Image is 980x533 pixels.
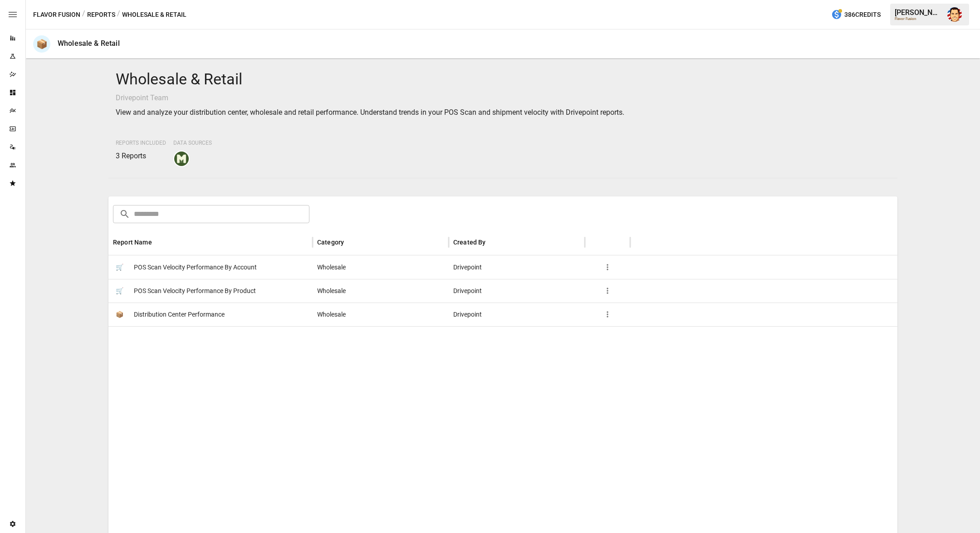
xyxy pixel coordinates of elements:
div: Drivepoint [449,255,585,279]
span: 🛒 [113,284,127,298]
div: / [82,9,85,20]
p: Drivepoint Team [116,93,890,103]
button: Reports [87,9,115,20]
button: Austin Gardner-Smith [942,2,967,27]
div: Wholesale & Retail [58,39,120,48]
span: 🛒 [113,260,127,274]
span: 📦 [113,308,127,321]
span: POS Scan Velocity Performance By Account [134,256,257,279]
div: Category [317,239,344,246]
span: POS Scan Velocity Performance By Product [134,279,256,303]
span: Data Sources [173,140,212,146]
button: Flavor Fusion [33,9,80,20]
div: [PERSON_NAME] [895,8,942,17]
h4: Wholesale & Retail [116,70,890,89]
span: Distribution Center Performance [134,303,225,326]
div: 📦 [33,35,50,53]
span: 386 Credits [844,9,881,20]
img: muffindata [174,152,189,166]
button: Sort [153,236,166,249]
button: Sort [345,236,358,249]
span: Reports Included [116,140,166,146]
p: 3 Reports [116,151,166,161]
div: Wholesale [313,255,449,279]
div: Drivepoint [449,279,585,303]
button: Sort [487,236,500,249]
div: Report Name [113,239,152,246]
img: Austin Gardner-Smith [947,7,962,22]
div: Flavor Fusion [895,17,942,21]
div: Drivepoint [449,303,585,326]
div: Wholesale [313,303,449,326]
div: / [117,9,120,20]
div: Created By [453,239,486,246]
div: Wholesale [313,279,449,303]
p: View and analyze your distribution center, wholesale and retail performance. Understand trends in... [116,107,890,118]
button: 386Credits [828,6,884,23]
